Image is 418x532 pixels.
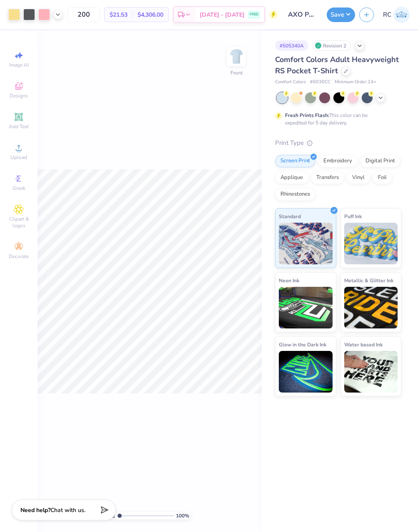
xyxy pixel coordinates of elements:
img: Neon Ink [279,287,333,328]
img: Glow in the Dark Ink [279,351,333,393]
input: – – [68,7,100,22]
span: Minimum Order: 24 + [335,79,376,86]
span: Metallic & Glitter Ink [344,276,393,285]
span: Chat with us. [50,506,85,514]
span: Comfort Colors [275,79,306,86]
span: 100 % [176,512,189,520]
span: Puff Ink [344,212,362,221]
span: Greek [13,185,25,191]
span: RC [383,10,391,20]
span: Image AI [9,62,29,68]
div: # 505340A [275,40,308,51]
div: Rhinestones [275,188,315,201]
span: $21.53 [110,10,128,19]
img: Rio Cabojoc [393,7,410,23]
span: Comfort Colors Adult Heavyweight RS Pocket T-Shirt [275,55,399,76]
div: Digital Print [360,155,400,167]
div: This color can be expedited for 5 day delivery. [285,112,388,127]
span: Water based Ink [344,340,383,349]
button: Save [327,7,355,22]
span: [DATE] - [DATE] [200,10,245,19]
img: Front [228,48,245,65]
span: $4,306.00 [138,10,163,19]
span: # 6030CC [310,79,330,86]
div: Transfers [311,172,344,184]
div: Print Type [275,138,401,148]
img: Water based Ink [344,351,398,393]
span: Upload [10,154,27,161]
a: RC [383,7,410,23]
img: Metallic & Glitter Ink [344,287,398,328]
strong: Fresh Prints Flash: [285,112,329,119]
span: Designs [10,92,28,99]
div: Screen Print [275,155,315,167]
span: Glow in the Dark Ink [279,340,326,349]
div: Embroidery [318,155,358,167]
div: Front [230,69,243,77]
span: Neon Ink [279,276,299,285]
div: Foil [373,172,392,184]
span: FREE [250,12,258,17]
img: Standard [279,223,333,264]
div: Vinyl [347,172,370,184]
span: Decorate [9,253,29,260]
div: Applique [275,172,308,184]
input: Untitled Design [282,6,323,23]
strong: Need help? [20,506,50,514]
img: Puff Ink [344,223,398,264]
span: Add Text [9,123,29,130]
span: Clipart & logos [4,216,33,229]
span: Standard [279,212,301,221]
div: Revision 2 [313,40,351,51]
